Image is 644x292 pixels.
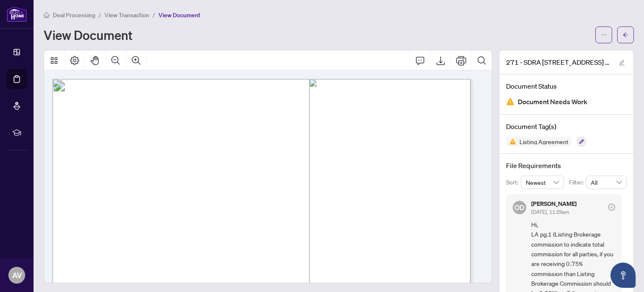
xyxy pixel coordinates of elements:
img: Status Icon [506,137,516,147]
p: Sort: [506,178,521,187]
span: View Transaction [104,11,149,19]
span: check-circle [608,204,615,210]
span: Deal Processing [53,11,95,19]
span: [DATE], 11:29am [531,209,569,215]
h4: File Requirements [506,160,627,171]
span: Listing Agreement [516,139,572,145]
span: Newest [526,176,559,189]
li: / [153,10,155,20]
li: / [99,10,101,20]
span: ellipsis [601,32,607,38]
span: AV [12,269,22,281]
span: Document Needs Work [518,96,587,108]
h1: View Document [44,28,132,42]
span: edit [619,60,625,66]
button: Open asap [610,263,636,288]
span: 271 - SDRA [STREET_ADDRESS] Vaughan.pdf [506,57,611,67]
img: logo [7,6,27,22]
h4: Document Status [506,81,627,91]
span: arrow-left [623,32,628,38]
img: Document Status [506,97,514,106]
span: All [591,176,622,189]
span: View Document [158,11,200,19]
h5: [PERSON_NAME] [531,201,576,207]
p: Filter: [569,178,586,187]
span: OD [514,202,525,213]
span: home [44,12,49,18]
h4: Document Tag(s) [506,121,627,132]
